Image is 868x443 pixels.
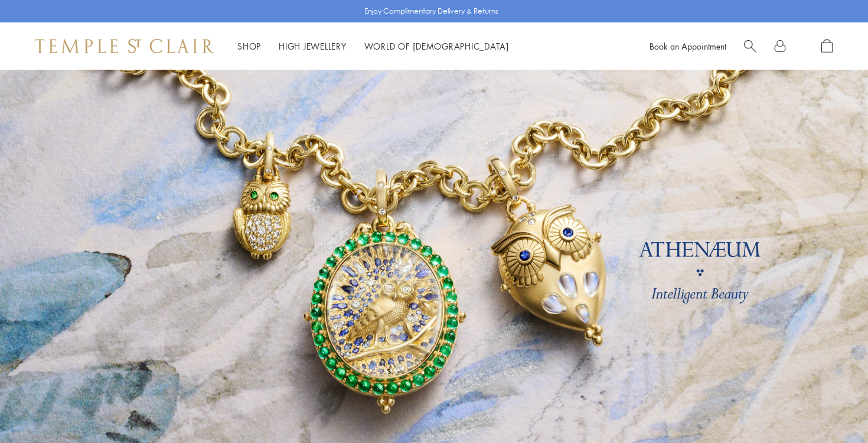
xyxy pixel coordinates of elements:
a: Book an Appointment [650,40,726,52]
p: Enjoy Complimentary Delivery & Returns [364,5,498,17]
a: High JewelleryHigh Jewellery [279,40,347,52]
img: Temple St. Clair [35,39,214,53]
a: World of [DEMOGRAPHIC_DATA]World of [DEMOGRAPHIC_DATA] [364,40,509,52]
nav: Main navigation [237,39,509,54]
a: ShopShop [237,40,261,52]
a: Search [744,39,756,54]
a: Open Shopping Bag [821,39,833,54]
